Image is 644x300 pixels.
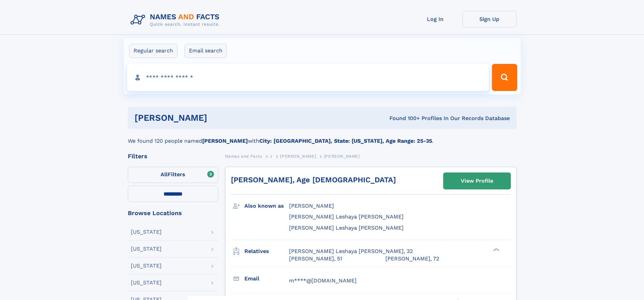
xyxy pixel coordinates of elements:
[324,154,360,159] span: [PERSON_NAME]
[131,246,162,252] div: [US_STATE]
[127,64,489,91] input: search input
[128,129,517,145] div: We found 120 people named with .
[408,11,462,27] a: Log In
[128,167,218,183] label: Filters
[492,247,500,252] div: ❯
[129,44,177,58] label: Regular search
[289,225,404,231] span: [PERSON_NAME] Leshaya [PERSON_NAME]
[289,255,342,262] a: [PERSON_NAME], 51
[444,173,510,189] a: View Profile
[461,173,493,189] div: View Profile
[244,200,289,212] h3: Also known as
[244,246,289,257] h3: Relatives
[270,154,272,159] span: J
[280,152,316,160] a: [PERSON_NAME]
[128,210,218,216] div: Browse Locations
[231,176,396,184] a: [PERSON_NAME], Age [DEMOGRAPHIC_DATA]
[128,153,218,159] div: Filters
[289,203,334,209] span: [PERSON_NAME]
[462,11,517,27] a: Sign Up
[135,114,299,122] h1: [PERSON_NAME]
[185,44,227,58] label: Email search
[161,171,168,178] span: All
[259,138,432,144] b: City: [GEOGRAPHIC_DATA], State: [US_STATE], Age Range: 25-35
[131,229,162,235] div: [US_STATE]
[128,11,225,29] img: Logo Names and Facts
[131,263,162,269] div: [US_STATE]
[385,255,439,262] a: [PERSON_NAME], 72
[270,152,272,160] a: J
[280,154,316,159] span: [PERSON_NAME]
[225,152,262,160] a: Names and Facts
[131,280,162,285] div: [US_STATE]
[289,213,404,220] span: [PERSON_NAME] Leshaya [PERSON_NAME]
[202,138,248,144] b: [PERSON_NAME]
[492,64,517,91] button: Search Button
[298,115,510,122] div: Found 100+ Profiles In Our Records Database
[244,273,289,284] h3: Email
[289,248,413,255] a: [PERSON_NAME] Leshaya [PERSON_NAME], 32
